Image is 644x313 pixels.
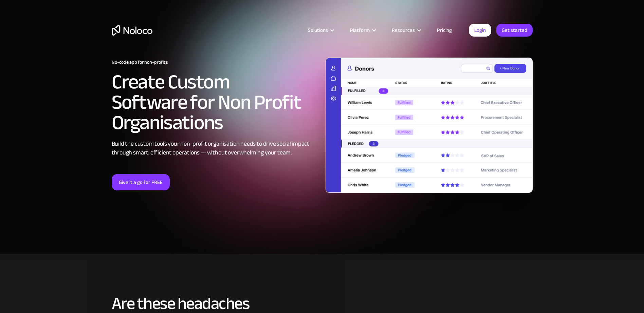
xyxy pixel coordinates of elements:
div: Platform [342,26,383,35]
div: Resources [392,26,415,35]
a: Pricing [428,26,460,35]
div: Build the custom tools your non-profit organisation needs to drive social impact through smart, e... [112,140,319,157]
a: home [112,25,152,36]
div: Resources [383,26,428,35]
div: Solutions [308,26,328,35]
div: Solutions [299,26,342,35]
h2: Create Custom Software for Non Profit Organisations [112,72,319,133]
div: Platform [350,26,370,35]
a: Login [469,24,491,37]
a: Get started [496,24,533,37]
a: Give it a go for FREE [112,174,170,190]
